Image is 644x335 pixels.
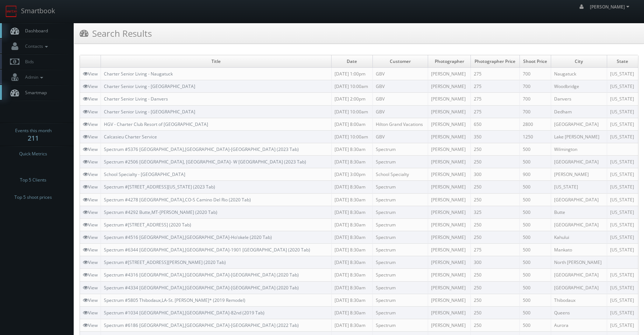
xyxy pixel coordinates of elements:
td: 275 [470,105,519,118]
td: Spectrum [372,306,428,319]
td: 700 [519,93,551,105]
span: Top 5 Clients [20,176,46,184]
td: [PERSON_NAME] [428,80,470,93]
span: Top 5 shoot prices [14,194,52,201]
a: View [83,222,98,228]
td: [US_STATE] [607,80,638,93]
h3: Search Results [80,27,152,40]
td: [DATE] 8:30am [331,319,372,331]
td: [US_STATE] [607,168,638,181]
td: Spectrum [372,193,428,206]
td: 500 [519,206,551,218]
td: [GEOGRAPHIC_DATA] [551,218,607,231]
td: Wilmington [551,143,607,155]
td: Naugatuck [551,68,607,80]
td: 500 [519,306,551,319]
td: [DATE] 8:30am [331,294,372,306]
td: 250 [470,181,519,193]
td: [PERSON_NAME] [428,143,470,155]
a: Spectrum #1034 [GEOGRAPHIC_DATA],[GEOGRAPHIC_DATA]-82nd (2019 Tab) [104,310,265,316]
td: [PERSON_NAME] [428,168,470,181]
td: 700 [519,80,551,93]
td: [DATE] 8:30am [331,156,372,168]
td: [PERSON_NAME] [428,231,470,243]
td: 275 [470,244,519,256]
td: 500 [519,269,551,281]
td: 500 [519,181,551,193]
a: Spectrum #[STREET_ADDRESS][US_STATE] (2023 Tab) [104,184,215,190]
td: [US_STATE] [607,218,638,231]
td: [GEOGRAPHIC_DATA] [551,193,607,206]
td: [US_STATE] [607,306,638,319]
span: [PERSON_NAME] [590,4,631,10]
td: 700 [519,68,551,80]
td: [US_STATE] [551,181,607,193]
span: Dashboard [21,28,48,34]
td: Spectrum [372,143,428,155]
td: [DATE] 3:00pm [331,168,372,181]
a: View [83,234,98,240]
td: 500 [519,193,551,206]
td: [US_STATE] [607,206,638,218]
td: [US_STATE] [607,294,638,306]
td: [PERSON_NAME] [428,256,470,269]
td: North [PERSON_NAME] [551,256,607,269]
td: [PERSON_NAME] [428,156,470,168]
a: View [83,322,98,328]
td: 250 [470,143,519,155]
td: [PERSON_NAME] [428,93,470,105]
td: Title [101,55,332,68]
td: 250 [470,269,519,281]
td: Woodbridge [551,80,607,93]
td: 500 [519,244,551,256]
td: [US_STATE] [607,231,638,243]
td: [US_STATE] [607,105,638,118]
td: 500 [519,319,551,331]
td: [DATE] 1:00pm [331,68,372,80]
a: Spectrum #6344 [GEOGRAPHIC_DATA],[GEOGRAPHIC_DATA]-1901 [GEOGRAPHIC_DATA] (2020 Tab) [104,247,310,253]
td: [PERSON_NAME] [428,244,470,256]
a: View [83,83,98,89]
td: 275 [470,68,519,80]
a: View [83,121,98,127]
a: View [83,159,98,165]
a: Spectrum #6186 [GEOGRAPHIC_DATA],[GEOGRAPHIC_DATA]-[GEOGRAPHIC_DATA] (2022 Tab) [104,322,299,328]
td: [DATE] 8:30am [331,206,372,218]
td: [DATE] 8:30am [331,231,372,243]
td: City [551,55,607,68]
a: Spectrum #5805 Thibodaux,LA-St. [PERSON_NAME]* (2019 Remodel) [104,297,245,303]
td: [US_STATE] [607,130,638,143]
a: View [83,197,98,203]
td: [US_STATE] [607,319,638,331]
td: [PERSON_NAME] [428,206,470,218]
td: Aurora [551,319,607,331]
a: Spectrum #4516 [GEOGRAPHIC_DATA],[GEOGRAPHIC_DATA]-Ho’okele (2020 Tab) [104,234,272,240]
td: [US_STATE] [607,156,638,168]
a: School Specialty - [GEOGRAPHIC_DATA] [104,171,185,177]
td: Spectrum [372,218,428,231]
a: Spectrum #2506 [GEOGRAPHIC_DATA], [GEOGRAPHIC_DATA]- W [GEOGRAPHIC_DATA] (2023 Tab) [104,159,306,165]
a: Spectrum #5376 [GEOGRAPHIC_DATA],[GEOGRAPHIC_DATA]-[GEOGRAPHIC_DATA] (2023 Tab) [104,146,299,152]
td: School Specialty [372,168,428,181]
a: Spectrum #[STREET_ADDRESS] (2020 Tab) [104,222,191,228]
td: [PERSON_NAME] [428,68,470,80]
a: Charter Senior Living - Naugatuck [104,71,173,77]
a: View [83,259,98,265]
a: View [83,96,98,102]
td: Thibodaux [551,294,607,306]
span: Contacts [21,43,50,49]
a: View [83,71,98,77]
td: 350 [470,130,519,143]
a: Spectrum #[STREET_ADDRESS][PERSON_NAME] (2020 Tab) [104,259,226,265]
td: Date [331,55,372,68]
td: 250 [470,319,519,331]
a: View [83,209,98,215]
td: Spectrum [372,156,428,168]
td: [PERSON_NAME] [428,294,470,306]
td: [DATE] 8:30am [331,181,372,193]
td: [PERSON_NAME] [551,168,607,181]
td: [DATE] 10:00am [331,105,372,118]
td: [US_STATE] [607,93,638,105]
td: [DATE] 8:30am [331,281,372,294]
td: Photographer Price [470,55,519,68]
